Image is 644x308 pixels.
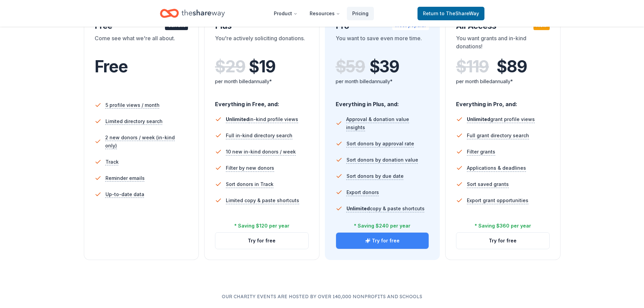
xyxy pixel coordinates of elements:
span: Full grant directory search [467,132,529,140]
span: $ 39 [369,57,399,76]
p: Our charity events are hosted by over 140,000 nonprofits and schools [27,292,617,301]
span: Track [105,158,119,166]
a: Returnto TheShareWay [418,7,484,20]
span: Export donors [347,188,379,196]
span: $ 89 [497,57,527,76]
span: Unlimited [347,206,370,211]
div: Everything in Free, and: [215,94,309,109]
div: * Saving $120 per year [234,222,289,230]
span: 2 new donors / week (in-kind only) [105,134,188,150]
span: $ 19 [249,57,275,76]
span: Limited copy & paste shortcuts [226,196,299,205]
button: Try for free [336,233,429,249]
div: You're actively soliciting donations. [215,34,309,53]
div: per month billed annually* [456,77,550,86]
span: Up-to-date data [105,190,144,198]
div: Everything in Plus, and: [336,94,429,109]
span: Sort donors by approval rate [347,140,414,148]
nav: Main [268,5,374,21]
span: Approval & donation value insights [346,115,429,132]
button: Resources [304,7,345,20]
span: Full in-kind directory search [226,132,292,140]
div: Everything in Pro, and: [456,94,550,109]
span: 5 profile views / month [105,101,160,109]
span: Unlimited [226,116,249,122]
div: per month billed annually* [336,77,429,86]
span: Free [95,56,128,76]
span: copy & paste shortcuts [347,206,425,211]
span: Reminder emails [105,174,145,182]
span: Export grant opportunities [467,196,528,205]
div: You want to save even more time. [336,34,429,53]
span: Unlimited [467,116,490,122]
div: Come see what we're all about. [95,34,188,53]
div: * Saving $240 per year [354,222,410,230]
span: grant profile views [467,116,535,122]
div: per month billed annually* [215,77,309,86]
div: You want grants and in-kind donations! [456,34,550,53]
span: Sort donors in Track [226,180,273,188]
span: Filter by new donors [226,164,274,172]
span: to TheShareWay [440,10,479,16]
a: Pricing [347,7,374,20]
span: Sort saved grants [467,180,509,188]
span: 10 new in-kind donors / week [226,148,296,156]
a: Home [160,5,225,21]
button: Try for free [215,233,308,249]
div: * Saving $360 per year [475,222,531,230]
button: Try for free [456,233,549,249]
span: Limited directory search [105,117,163,125]
button: Product [268,7,303,20]
span: Sort donors by donation value [347,156,418,164]
span: Sort donors by due date [347,172,404,180]
span: Return [423,9,479,18]
span: in-kind profile views [226,116,298,122]
span: Filter grants [467,148,495,156]
span: Applications & deadlines [467,164,526,172]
